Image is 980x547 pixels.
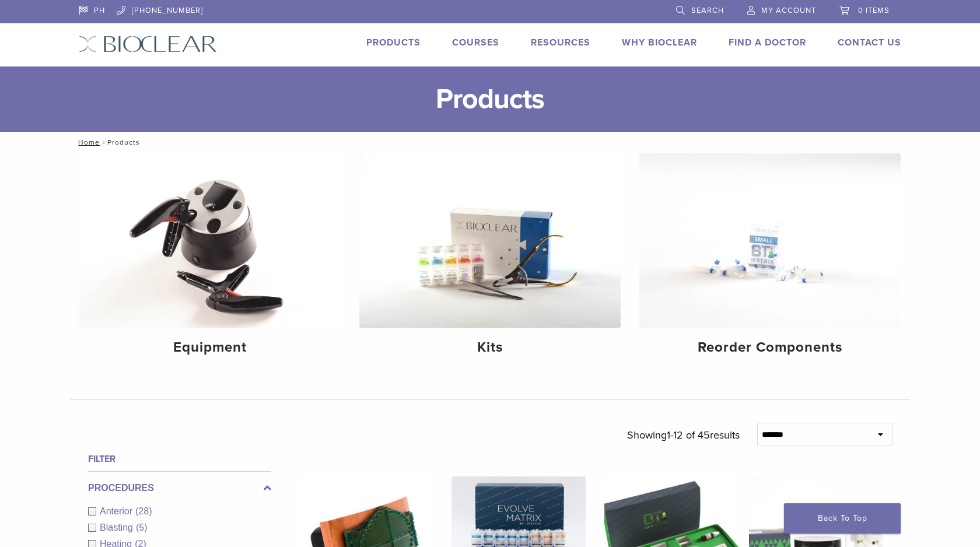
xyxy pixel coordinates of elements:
span: Anterior [100,506,135,516]
a: Contact Us [838,37,901,48]
img: Kits [359,153,621,328]
a: Reorder Components [639,153,901,366]
a: Why Bioclear [622,37,697,48]
h4: Reorder Components [649,337,891,358]
img: Equipment [79,153,341,328]
p: Showing results [627,423,740,447]
span: My Account [761,6,816,15]
img: Reorder Components [639,153,901,328]
h4: Filter [88,452,271,466]
span: (5) [136,523,148,532]
a: Resources [531,37,590,48]
a: Back To Top [784,503,901,534]
h4: Equipment [89,337,331,358]
h4: Kits [369,337,611,358]
img: Bioclear [79,36,217,52]
span: Blasting [100,523,136,532]
span: 1-12 of 45 [667,429,710,441]
span: Search [691,6,724,15]
label: Procedures [88,481,271,495]
span: / [100,139,107,145]
span: (28) [135,506,152,516]
nav: Products [70,132,910,153]
a: Kits [359,153,621,366]
a: Equipment [79,153,341,366]
a: Find A Doctor [729,37,806,48]
a: Products [366,37,421,48]
span: 0 items [858,6,890,15]
a: Courses [452,37,499,48]
a: Home [75,138,100,146]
